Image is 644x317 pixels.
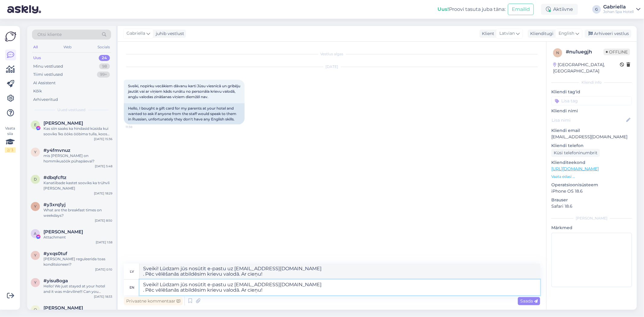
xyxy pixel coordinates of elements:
[34,204,37,209] span: y
[124,297,183,305] div: Privaatne kommentaar
[551,216,632,221] div: [PERSON_NAME]
[34,280,37,285] span: y
[33,72,63,78] div: Tiimi vestlused
[604,49,630,55] span: Offline
[585,30,631,38] div: Arhiveeri vestlus
[43,153,112,164] div: mis [PERSON_NAME] on hommikusöök pühapäeval?
[551,80,632,85] div: Kliendi info
[95,164,112,168] div: [DATE] 5:48
[94,137,112,141] div: [DATE] 15:36
[34,150,37,154] span: y
[437,6,505,13] div: Proovi tasuta juba täna:
[95,267,112,272] div: [DATE] 0:10
[43,180,112,191] div: Kanatiibade kastet sooviks ka trühvli [PERSON_NAME]
[153,30,184,37] div: juhib vestlust
[34,307,37,312] span: O
[551,225,632,231] p: Märkmed
[551,96,632,105] input: Lisa tag
[33,63,63,69] div: Minu vestlused
[126,125,148,129] span: 11:38
[508,4,534,15] button: Emailid
[97,72,110,78] div: 99+
[43,175,66,180] span: #dbqfcftz
[552,117,625,123] input: Lisa nimi
[499,30,515,37] span: Latvian
[551,166,599,171] a: [URL][DOMAIN_NAME]
[43,148,70,153] span: #y4fmvnuz
[37,31,62,38] span: Otsi kliente
[43,251,67,256] span: #yxqs0tuf
[127,30,145,37] span: Gabriella
[603,5,634,9] div: Gabriella
[130,266,134,277] div: lv
[62,43,73,51] div: Web
[603,9,634,14] div: Johan Spa Hotell
[32,43,39,51] div: All
[34,123,37,127] span: E
[95,218,112,223] div: [DATE] 8:50
[43,202,66,207] span: #y3xrq1yj
[541,4,578,15] div: Aktiivne
[551,149,600,157] div: Küsi telefoninumbrit
[124,51,540,57] div: Vestlus algas
[479,30,494,37] div: Klient
[94,191,112,196] div: [DATE] 18:29
[43,283,112,294] div: Hello! We just stayed at your hotel and it was mãrviline!!! Can you possibly tell me what kind of...
[551,108,632,114] p: Kliendi nimi
[43,207,112,218] div: What are the breakfast times on weekdays?
[58,107,86,113] span: Uued vestlused
[43,229,83,235] span: Andrus Rako
[551,134,632,140] p: [EMAIL_ADDRESS][DOMAIN_NAME]
[34,231,37,236] span: A
[124,103,245,124] div: Hello, I bought a gift card for my parents at your hotel and wanted to ask if anyone from the sta...
[43,120,83,126] span: Elis Tunder
[592,5,601,14] div: G
[43,256,112,267] div: [PERSON_NAME] reguleerida toas konditsioneeri?
[128,84,241,99] span: Sveiki, nopirku vecākiem dāvanu karti Jūsu viesnīcā un gribēju jautāt vai ar viņiem kāds runātu n...
[33,97,58,103] div: Arhiveeritud
[33,80,56,86] div: AI Assistent
[43,235,112,240] div: Attachment
[551,197,632,203] p: Brauser
[551,142,632,149] p: Kliendi telefon
[553,62,620,74] div: [GEOGRAPHIC_DATA], [GEOGRAPHIC_DATA]
[34,253,37,258] span: y
[96,240,112,245] div: [DATE] 1:58
[603,5,640,14] a: GabriellaJohan Spa Hotell
[556,50,559,55] span: n
[437,6,449,12] b: Uus!
[520,298,538,304] span: Saada
[96,43,111,51] div: Socials
[34,177,37,181] span: d
[130,282,135,293] div: en
[94,294,112,299] div: [DATE] 18:33
[33,55,41,61] div: Uus
[551,127,632,134] p: Kliendi email
[5,31,16,42] img: Askly Logo
[551,182,632,188] p: Operatsioonisüsteem
[559,30,574,37] span: English
[33,88,42,94] div: Kõik
[139,264,540,279] textarea: Sveiki! Lūdzam jūs nosūtīt e-pastu uz [EMAIL_ADDRESS][DOMAIN_NAME] . Pēc vēlēšanās atbildēsim kri...
[5,126,16,153] div: Vaata siia
[551,159,632,166] p: Klienditeekond
[43,278,68,283] span: #yisu8oga
[99,63,110,69] div: 98
[566,48,604,56] div: # nu1uegjh
[5,147,16,153] div: 2 / 3
[43,305,83,311] span: Oliver Ritsoson
[551,89,632,95] p: Kliendi tag'id
[551,174,632,179] p: Vaata edasi ...
[43,126,112,137] div: Kas siin saaks ka hindasid küsida kui sooviks 1ks ööks ööbima tulla, koos hommikusöögiga? :)
[551,188,632,194] p: iPhone OS 18.6
[551,203,632,210] p: Safari 18.6
[139,280,540,295] textarea: Sveiki! Lūdzam jūs nosūtīt e-pastu uz [EMAIL_ADDRESS][DOMAIN_NAME] . Pēc vēlēšanās atbildēsim kri...
[124,64,540,69] div: [DATE]
[528,30,553,37] div: Klienditugi
[99,55,110,61] div: 24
